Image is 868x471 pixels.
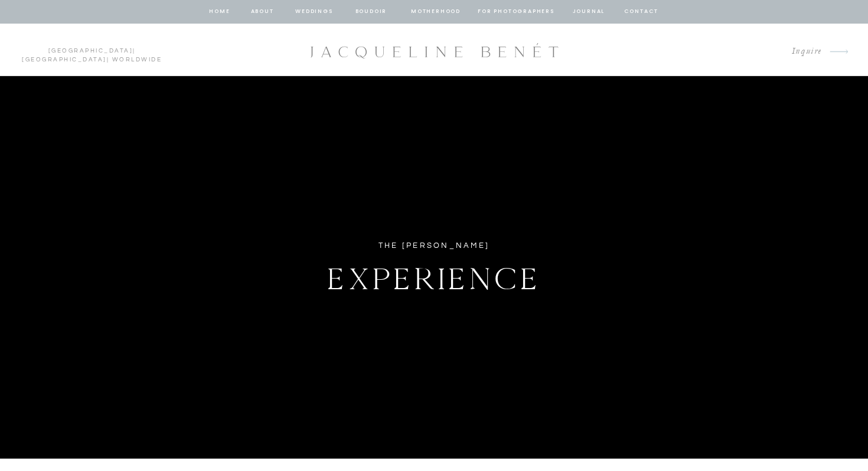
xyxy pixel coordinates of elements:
a: about [250,6,275,17]
a: for photographers [478,6,554,17]
a: Inquire [782,44,822,60]
a: contact [622,6,660,17]
h1: Experience [264,255,604,296]
div: The [PERSON_NAME] [338,239,530,253]
a: home [208,6,231,17]
a: BOUDOIR [354,6,388,17]
a: Motherhood [411,6,460,17]
a: [GEOGRAPHIC_DATA] [22,57,107,63]
p: | | Worldwide [17,47,167,54]
a: [GEOGRAPHIC_DATA] [48,48,133,54]
a: journal [570,6,607,17]
a: Weddings [294,6,334,17]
